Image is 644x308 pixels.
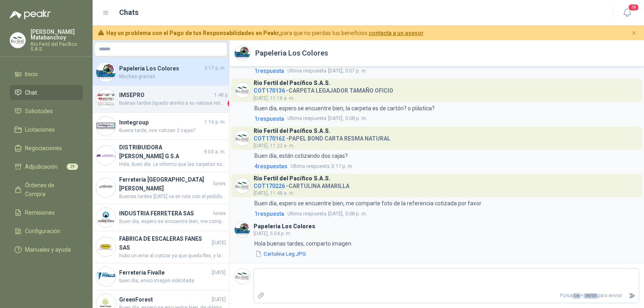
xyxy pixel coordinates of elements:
[96,178,116,197] img: Company Logo
[93,113,229,140] a: Company LogoInntegroup1:16 p. m.Buena tarde, nos cotizan 2 cajas?
[119,218,226,225] span: Buen día, espero se encuentre bien, me comparte foto por favor de la referencia cotizada
[212,239,226,247] span: [DATE]
[287,67,367,75] span: [DATE], 5:07 p. m.
[268,289,626,303] p: Pulsa + para enviar
[235,269,250,284] img: Company Logo
[254,250,307,258] button: Cartulina Leg.JPG
[235,130,250,146] img: Company Logo
[25,125,55,134] span: Licitaciones
[119,252,226,260] span: hubo un error al cotizar ya que quedo flex, y las transportadoras cobran por unidad ósea es flete...
[212,269,226,277] span: [DATE]
[212,296,226,304] span: [DATE]
[235,178,250,193] img: Company Logo
[10,178,83,202] a: Órdenes de Compra
[254,289,268,303] label: Adjuntar archivos
[96,267,116,286] img: Company Logo
[119,161,226,168] span: Hola, buen día. Le informo que las carpetas son plásticas, tanto las de tamaño oficio como las ta...
[291,162,353,170] span: 3:17 p. m.
[584,293,598,299] span: ENTER
[119,64,203,73] h4: Papeleria Los Colores
[10,205,83,220] a: Remisiones
[25,227,60,236] span: Configuración
[93,140,229,172] a: Company LogoDISTRIBUIDORA [PERSON_NAME] G S.A9:03 a. m.Hola, buen día. Le informo que las carpeta...
[204,118,226,126] span: 1:16 p. m.
[25,70,38,79] span: Inicio
[10,10,51,19] img: Logo peakr
[10,66,83,82] a: Inicio
[254,135,285,142] span: COT170162
[287,114,326,122] span: Ultima respuesta
[204,64,226,72] span: 3:17 p. m.
[254,87,285,94] span: COT170136
[96,237,116,256] img: Company Logo
[254,133,390,141] h4: - PAPEL BOND CARTA RESMA NATURAL
[93,86,229,113] a: Company LogoIMSEPRO1:48 p. m.buenas tardes }quedo atento a su valiosa respuesta para poder oferta...
[254,231,291,236] span: [DATE], 5:04 p. m.
[119,91,213,99] h4: IMSEPRO
[25,181,75,198] span: Órdenes de Compra
[254,95,295,101] span: [DATE], 11:18 a. m.
[96,208,116,227] img: Company Logo
[10,103,83,119] a: Solicitudes
[10,159,83,174] a: Adjudicación29
[119,209,212,218] h4: INDUSTRIA FERRETERA SAS
[254,66,284,75] span: 1 respuesta
[254,129,330,133] h3: Rio Fertil del Pacífico S.A.S.
[10,33,25,48] img: Company Logo
[106,29,424,37] span: para que no pierdas tus beneficios
[93,172,229,204] a: Company LogoFerretería [GEOGRAPHIC_DATA][PERSON_NAME]lunesBuenas tardes [DATE] va en ruta con el ...
[253,66,639,75] a: 1respuestaUltima respuesta[DATE], 5:07 p. m.
[254,224,315,229] h3: Papeleria Los Colores
[93,204,229,231] a: Company LogoINDUSTRIA FERRETERA SASlunesBuen día, espero se encuentre bien, me comparte foto por ...
[254,143,295,149] span: [DATE], 11:22 a. m.
[572,293,581,299] span: Ctrl
[254,162,287,171] span: 4 respuesta s
[254,151,348,160] p: Buen día, están cotizando dos cajas?
[93,59,229,86] a: Company LogoPapeleria Los Colores3:17 p. m.Muchas gracias
[235,222,250,237] img: Company Logo
[213,180,226,188] span: lunes
[96,62,116,82] img: Company Logo
[369,30,424,36] a: contacta a un asesor
[31,29,83,40] p: [PERSON_NAME] Matabanchoy
[254,199,481,208] p: Buen día, espero se encuentre bien, me comparte foto de la referencia cotizada por favor
[67,163,78,170] span: 29
[119,295,210,304] h4: GreenForest
[119,193,226,201] span: Buenas tardes [DATE] va en ruta con el pedido de los tornillos
[254,176,330,181] h3: Rio Fertil del Pacífico S.A.S.
[254,104,435,113] p: Buen día, espero se encuentre bien, la carpeta es de cartón? o plástica?
[119,99,226,107] span: buenas tardes }quedo atento a su valiosa respuesta para poder ofertar gracias
[254,183,285,189] span: COT170226
[96,146,116,165] img: Company Logo
[235,45,250,61] img: Company Logo
[255,48,328,59] h2: Papeleria Los Colores
[253,209,639,218] a: 1respuestaUltima respuesta[DATE], 5:08 p. m.
[287,67,326,75] span: Ultima respuesta
[227,99,235,107] span: 1
[625,289,639,303] button: Enviar
[119,175,212,193] h4: Ferretería [GEOGRAPHIC_DATA][PERSON_NAME]
[620,6,634,20] button: 18
[253,162,639,171] a: 4respuestasUltima respuesta3:17 p. m.
[10,122,83,137] a: Licitaciones
[119,127,226,134] span: Buena tarde, nos cotizan 2 cajas?
[119,268,210,277] h4: Ferreteria Fivalle
[204,148,226,156] span: 9:03 a. m.
[25,107,53,116] span: Solicitudes
[25,162,58,171] span: Adjudicación
[287,210,367,218] span: [DATE], 5:08 p. m.
[10,85,83,100] a: Chat
[254,114,284,123] span: 1 respuesta
[629,28,639,38] button: Cerrar
[214,91,235,99] span: 1:48 p. m.
[119,234,210,252] h4: FABRICA DE ESCALERAS FANES SAS
[25,245,71,254] span: Manuales y ayuda
[93,263,229,290] a: Company LogoFerreteria Fivalle[DATE]buen dia, envio imagen solicitada
[253,114,639,123] a: 1respuestaUltima respuesta[DATE], 5:08 p. m.
[96,89,116,109] img: Company Logo
[628,4,639,11] span: 18
[291,162,330,170] span: Ultima respuesta
[254,181,349,188] h4: - CARTULINA AMARILLA
[93,231,229,263] a: Company LogoFABRICA DE ESCALERAS FANES SAS[DATE]hubo un error al cotizar ya que quedo flex, y las...
[106,30,281,36] b: Hay un problema con el Pago de tus Responsabilidades en Peakr,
